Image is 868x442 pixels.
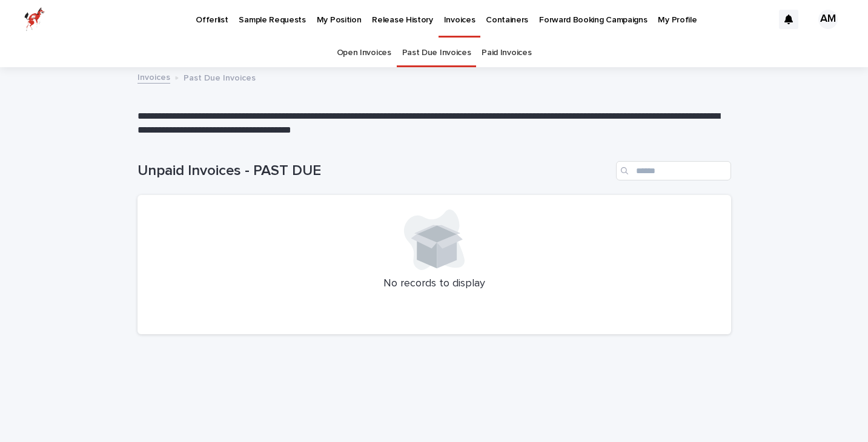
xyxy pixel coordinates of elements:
a: Past Due Invoices [402,39,471,67]
h1: Unpaid Invoices - PAST DUE [137,162,611,180]
p: No records to display [152,277,717,291]
a: Paid Invoices [482,39,531,67]
a: Open Invoices [337,39,391,67]
p: Past Due Invoices [184,70,256,84]
input: Search [616,161,731,180]
img: zttTXibQQrCfv9chImQE [24,7,45,31]
a: Invoices [137,70,170,84]
div: AM [818,10,838,29]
